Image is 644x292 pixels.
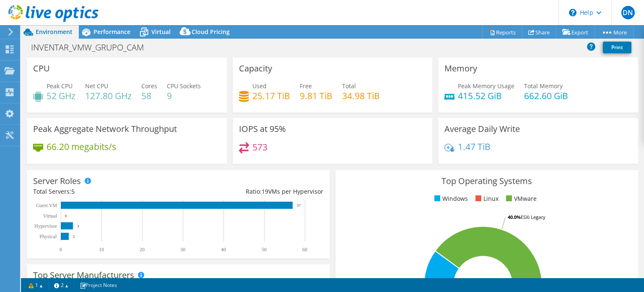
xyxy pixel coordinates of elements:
[262,187,268,195] span: 19
[482,26,522,39] a: Reports
[239,124,286,134] h3: IOPS at 95%
[524,91,568,100] h4: 662.60 GiB
[192,28,230,36] span: Cloud Pricing
[300,91,332,100] h4: 9.81 TiB
[444,124,520,134] h3: Average Daily Write
[141,82,157,90] span: Cores
[252,142,267,152] h4: 573
[300,82,312,90] span: Free
[36,28,73,36] span: Environment
[178,187,323,196] div: Ratio: VMs per Hypervisor
[99,247,104,253] text: 10
[432,194,468,203] li: Windows
[39,234,57,239] text: Physical
[71,187,75,195] span: 5
[33,64,50,73] h3: CPU
[36,203,57,208] text: Guest VM
[141,91,157,100] h4: 58
[444,64,477,73] h3: Memory
[47,91,75,100] h4: 52 GHz
[85,91,132,100] h4: 127.80 GHz
[569,9,576,16] svg: \n
[65,214,67,218] text: 0
[342,176,632,186] h3: Top Operating Systems
[140,247,145,253] text: 20
[458,91,514,100] h4: 415.52 GiB
[252,82,267,90] span: Used
[508,214,521,220] tspan: 40.0%
[48,280,74,290] a: 2
[180,247,185,253] text: 30
[621,6,635,19] span: DN
[23,280,49,290] a: 1
[603,42,631,53] a: Print
[151,28,171,36] span: Virtual
[302,247,307,253] text: 60
[252,91,290,100] h4: 25.17 TiB
[77,224,79,228] text: 3
[297,203,301,208] text: 57
[47,82,73,90] span: Peak CPU
[73,234,75,239] text: 2
[262,247,267,253] text: 50
[60,247,62,253] text: 0
[167,91,201,100] h4: 9
[221,247,226,253] text: 40
[33,187,178,196] div: Total Servers:
[33,271,134,280] h3: Top Server Manufacturers
[33,124,177,134] h3: Peak Aggregate Network Throughput
[521,214,545,220] tspan: ESXi Legacy
[458,142,491,151] h4: 1.47 TiB
[93,28,130,36] span: Performance
[34,223,57,229] text: Hypervisor
[239,64,272,73] h3: Capacity
[43,213,57,219] text: Virtual
[522,26,556,39] a: Share
[167,82,201,90] span: CPU Sockets
[458,82,514,90] span: Peak Memory Usage
[342,91,380,100] h4: 34.98 TiB
[33,176,81,186] h3: Server Roles
[74,280,123,290] a: Project Notes
[85,82,108,90] span: Net CPU
[473,194,499,203] li: Linux
[504,194,537,203] li: VMware
[27,43,157,52] h1: INVENTAR_VMW_GRUPO_CAM
[556,26,595,39] a: Export
[595,26,634,39] a: More
[342,82,356,90] span: Total
[524,82,563,90] span: Total Memory
[47,142,116,151] h4: 66.20 megabits/s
